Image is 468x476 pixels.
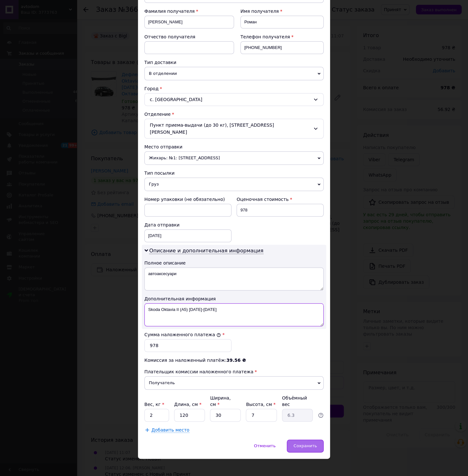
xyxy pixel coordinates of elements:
div: Пункт приема-выдачи (до 30 кг), [STREET_ADDRESS][PERSON_NAME] [144,119,324,139]
input: +380 [240,41,324,54]
div: Оценочная стоимость [237,196,324,202]
label: Вес, кг [144,402,164,407]
span: 39.56 ₴ [226,358,246,363]
span: Добавить место [151,427,190,433]
div: Полное описание [144,260,324,266]
span: Отчество получателя [144,34,195,39]
div: Объёмный вес [282,395,313,408]
label: Длина, см [174,402,201,407]
label: Высота, см [246,402,275,407]
div: Номер упаковки (не обязательно) [144,196,231,202]
span: Телефон получателя [240,34,290,39]
span: Плательщик комиссии наложенного платежа [144,369,253,374]
span: Груз [144,178,324,191]
label: Ширина, см [210,395,230,407]
span: Жихарь: №1: [STREET_ADDRESS] [144,151,324,165]
span: Место отправки [144,144,182,149]
textarea: автоаксесуари [144,267,324,290]
span: Фамилия получателя [144,9,195,14]
span: Тип доставки [144,60,176,65]
span: Отменить [254,443,276,448]
div: Город [144,85,324,92]
span: Получатель [144,376,324,390]
span: Сохранить [294,443,317,448]
div: Комиссия за наложенный платёж: [144,357,324,363]
textarea: Skoda Oktavia II (A5) [DATE]-[DATE] [144,303,324,326]
div: Дата отправки [144,222,231,228]
label: Сумма наложенного платежа [144,332,221,337]
span: В отделении [144,67,324,80]
div: Отделение [144,111,324,117]
span: Имя получателя [240,9,279,14]
span: Тип посылки [144,171,174,176]
span: Описание и дополнительная информация [149,248,263,254]
div: с. [GEOGRAPHIC_DATA] [144,93,324,106]
div: Дополнительная информация [144,296,324,302]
